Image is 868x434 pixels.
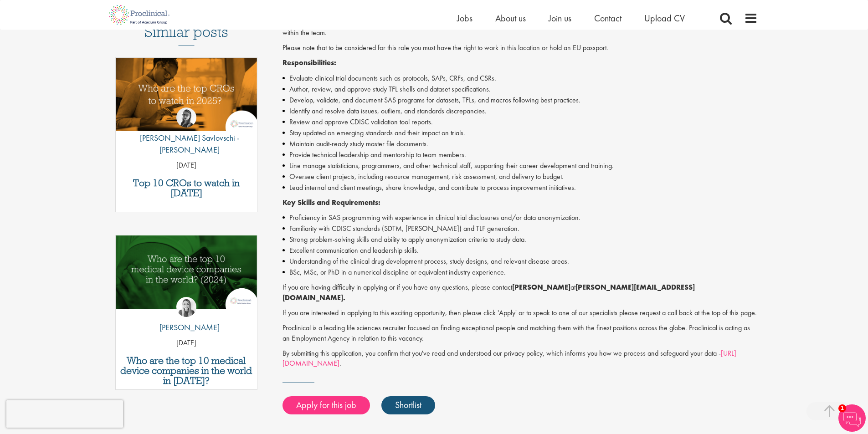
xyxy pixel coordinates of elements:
a: Contact [594,12,621,24]
a: Jobs [457,12,473,24]
li: Maintain audit-ready study master file documents. [282,138,758,149]
p: If you are having difficulty in applying or if you have any questions, please contact at [282,282,758,303]
li: Line manage statisticians, programmers, and other technical staff, supporting their career develo... [282,160,758,171]
a: Apply for this job [282,396,370,414]
strong: Responsibilities: [282,58,336,67]
img: Chatbot [838,404,866,432]
li: Excellent communication and leadership skills. [282,245,758,256]
a: Link to a post [116,58,257,138]
a: Hannah Burke [PERSON_NAME] [153,297,220,338]
h3: Similar posts [144,24,228,46]
a: Join us [549,12,571,24]
img: Theodora Savlovschi - Wicks [176,107,196,128]
p: [DATE] [116,160,257,171]
a: About us [495,12,526,24]
strong: Key Skills and Requirements: [282,198,380,207]
li: Lead internal and client meetings, share knowledge, and contribute to process improvement initiat... [282,182,758,193]
p: [DATE] [116,338,257,348]
li: Proficiency in SAS programming with experience in clinical trial disclosures and/or data anonymiz... [282,212,758,223]
a: Upload CV [644,12,685,24]
img: Hannah Burke [176,297,196,317]
a: Who are the top 10 medical device companies in the world in [DATE]? [120,356,253,386]
a: Top 10 CROs to watch in [DATE] [120,178,253,198]
a: [URL][DOMAIN_NAME] [282,348,736,368]
strong: [PERSON_NAME] [512,282,570,292]
li: BSc, MSc, or PhD in a numerical discipline or equivalent industry experience. [282,267,758,278]
span: 1 [838,404,846,412]
a: Theodora Savlovschi - Wicks [PERSON_NAME] Savlovschi - [PERSON_NAME] [116,107,257,160]
li: Review and approve CDISC validation tool reports. [282,117,758,128]
li: Familiarity with CDISC standards (SDTM, [PERSON_NAME]) and TLF generation. [282,223,758,234]
li: Stay updated on emerging standards and their impact on trials. [282,128,758,138]
li: Understanding of the clinical drug development process, study designs, and relevant disease areas. [282,256,758,267]
a: Shortlist [381,396,435,414]
p: [PERSON_NAME] Savlovschi - [PERSON_NAME] [116,132,257,155]
li: Provide technical leadership and mentorship to team members. [282,149,758,160]
li: Oversee client projects, including resource management, risk assessment, and delivery to budget. [282,171,758,182]
li: Evaluate clinical trial documents such as protocols, SAPs, CRFs, and CSRs. [282,73,758,84]
img: Top 10 CROs 2025 | Proclinical [116,58,257,131]
iframe: reCAPTCHA [6,400,123,428]
li: Identify and resolve data issues, outliers, and standards discrepancies. [282,106,758,117]
p: Proclinical is a leading life sciences recruiter focused on finding exceptional people and matchi... [282,323,758,344]
a: Link to a post [116,235,257,316]
strong: [PERSON_NAME][EMAIL_ADDRESS][DOMAIN_NAME]. [282,282,695,302]
li: Author, review, and approve study TFL shells and dataset specifications. [282,84,758,95]
li: Develop, validate, and document SAS programs for datasets, TFLs, and macros following best practi... [282,95,758,106]
p: If you are interested in applying to this exciting opportunity, then please click 'Apply' or to s... [282,308,758,318]
p: Please note that to be considered for this role you must have the right to work in this location ... [282,43,758,53]
li: Strong problem-solving skills and ability to apply anonymization criteria to study data. [282,234,758,245]
img: Top 10 Medical Device Companies 2024 [116,235,257,309]
p: [PERSON_NAME] [153,322,220,333]
p: By submitting this application, you confirm that you've read and understood our privacy policy, w... [282,348,758,369]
